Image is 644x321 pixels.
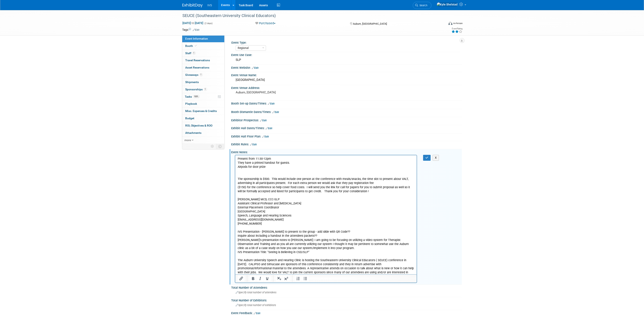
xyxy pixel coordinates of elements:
[182,35,224,42] a: Event Information
[185,131,202,134] span: Attachments
[182,50,224,57] a: Staff1
[231,133,462,139] div: Exhibit Hall Floor Plan:
[231,85,462,90] div: Event Venue Address:
[182,137,224,144] a: more
[302,276,309,281] button: Bullet list
[254,21,277,25] button: Purchased
[353,22,387,25] span: Auburn, [GEOGRAPHIC_DATA]
[231,72,462,77] div: Event Venue Name:
[231,149,462,154] div: Event Notes:
[231,65,462,70] div: Event Website:
[234,57,459,63] div: SLP
[234,77,459,83] div: [GEOGRAPHIC_DATA]
[185,102,197,105] span: Playbook
[264,276,270,281] button: Underline
[193,52,196,55] span: 1
[195,45,197,47] i: Booth reservation complete
[231,141,462,147] div: Exhibit Rules:
[231,117,462,122] div: Exhibitor Prospectus:
[453,22,463,25] div: In-Person
[191,21,195,25] span: to
[231,125,462,130] div: Exhibit Hall Dates/Times:
[185,37,208,40] span: Event Information
[185,73,203,76] span: Giveaways
[182,122,224,129] a: ROI, Objectives & ROO
[182,42,224,50] a: Booth
[185,66,210,69] span: Asset Reservations
[249,276,256,281] button: Bold
[273,111,279,114] a: Edit
[216,144,224,149] td: Toggle Event Tabs
[231,310,462,315] div: Event Feedback:
[181,12,439,19] div: SEUCE (Southeastern University Clinical Educators)
[193,95,200,98] span: 100%
[231,109,462,114] div: Booth Dismantle Dates/Times:
[262,135,269,138] a: Edit
[204,88,207,91] span: 1
[208,4,212,7] span: IVS
[295,276,301,281] button: Numbered list
[182,86,224,93] a: Sponsorships1
[418,4,428,7] span: Search
[185,138,191,142] span: more
[185,117,195,120] span: Budget
[185,44,198,48] span: Booth
[185,88,207,91] span: Sponsorships
[433,155,439,161] button: X
[182,108,224,115] a: Misc. Expenses & Credits
[236,91,323,94] pre: Auburn, [GEOGRAPHIC_DATA]
[182,64,224,71] a: Asset Reservations
[448,22,452,25] img: Format-Inperson.png
[231,100,462,106] div: Booth Set-up Dates/Times:
[2,2,179,123] p: Present from 11:30-12pm They have a printed handout for guests. Airpods for door prize The sponso...
[260,119,267,122] a: Edit
[185,109,217,113] span: Misc. Expenses & Credits
[193,29,200,31] a: Edit
[204,22,213,25] span: (2 days)
[238,276,245,281] button: Insert/edit link
[252,67,259,69] a: Edit
[182,57,224,64] a: Travel Reservations
[185,80,199,84] span: Shipments
[451,28,462,30] div: Event Rating
[182,28,200,32] td: Tags
[182,115,224,122] a: Budget
[185,124,213,127] span: ROI, Objectives & ROO
[276,276,282,281] button: Subscript
[185,52,196,55] span: Staff
[232,40,460,45] div: Event Type:
[209,144,216,149] td: Personalize Event Tab Strip
[185,95,200,98] span: Tasks
[231,52,462,57] div: Event Use Case:
[413,2,431,9] a: Search
[182,100,224,107] a: Playbook
[182,93,224,100] a: Tasks100%
[231,297,462,302] div: Total Number of Exhibitors:
[231,285,462,290] div: Total Number of Attendees:
[266,127,273,130] a: Edit
[437,2,458,7] img: Kyle Shelstad
[236,291,277,294] span: Specify total number of attendees
[200,73,203,76] span: 1
[257,276,263,281] button: Italic
[182,3,203,7] img: ExhibitDay
[182,79,224,86] a: Shipments
[268,102,275,105] a: Edit
[182,21,204,25] span: [DATE] [DATE]
[250,143,257,146] a: Edit
[254,312,261,315] a: Edit
[421,21,463,27] div: Event Format
[236,304,276,307] span: Specify total number of exhibitors
[182,71,224,78] a: Giveaways1
[182,129,224,136] a: Attachments
[2,2,180,123] body: Rich Text Area. Press ALT-0 for help.
[235,155,417,274] iframe: Rich Text Area
[185,59,210,62] span: Travel Reservations
[283,276,290,281] button: Superscript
